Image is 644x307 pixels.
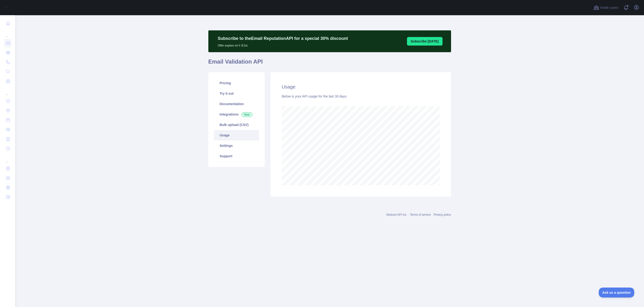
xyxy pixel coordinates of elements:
[410,213,431,216] a: Terms of service
[218,42,348,47] p: Offer expires on 十月 1st.
[214,78,259,88] a: Pricing
[593,4,619,11] button: Invite users
[4,154,11,163] div: ...
[242,112,252,117] span: New
[282,94,440,99] div: Below is your API usage for the last 30 days
[214,140,259,151] a: Settings
[214,88,259,99] a: Try it out
[282,84,440,90] h2: Usage
[214,151,259,161] a: Support
[434,213,451,216] a: Privacy policy
[600,5,618,10] span: Invite users
[4,28,11,38] div: ...
[208,58,451,69] h1: Email Validation API
[4,86,11,96] div: ...
[214,99,259,109] a: Documentation
[214,130,259,140] a: Usage
[407,37,443,46] button: Subscribe [DATE]
[214,109,259,120] a: Integrations New
[218,35,348,42] p: Subscribe to the Email Reputation API for a special 30 % discount
[599,288,635,298] iframe: Toggle Customer Support
[386,213,407,216] a: Abstract API Inc.
[214,120,259,130] a: Bulk upload (CSV)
